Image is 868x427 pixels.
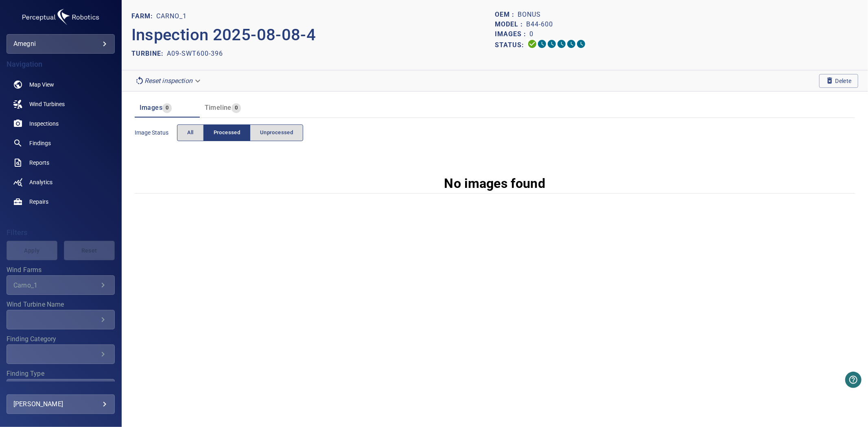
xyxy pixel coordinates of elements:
button: Unprocessed [250,124,303,141]
span: Wind Turbines [29,100,65,108]
p: Bonus [518,10,541,20]
span: 0 [162,103,172,113]
button: Delete [819,74,858,88]
p: FARM: [131,11,156,21]
svg: Uploading 100% [527,39,537,49]
p: Inspection 2025-08-08-4 [131,23,495,47]
a: inspections noActive [7,114,115,133]
img: amegni-logo [20,7,101,28]
div: Finding Type [7,379,115,399]
a: windturbines noActive [7,94,115,114]
a: analytics noActive [7,172,115,192]
div: amegni [13,37,108,50]
p: Model : [495,20,526,29]
div: Finding Category [7,344,115,364]
h4: Navigation [7,60,115,68]
label: Wind Turbine Name [7,301,115,308]
svg: Data Formatted 0% [537,39,547,49]
p: TURBINE: [131,49,167,59]
span: Processed [214,128,240,137]
p: A09-SWT600-396 [167,49,223,59]
p: No images found [444,174,546,193]
svg: Classification 0% [576,39,586,49]
label: Finding Category [7,336,115,342]
p: Carno_1 [156,11,187,21]
svg: Matching 0% [566,39,576,49]
label: Wind Farms [7,267,115,273]
div: Wind Farms [7,275,115,295]
span: Repairs [29,198,48,206]
div: Carno_1 [13,281,98,289]
div: amegni [7,34,115,54]
div: Reset inspection [131,74,206,88]
span: Findings [29,139,51,147]
div: imageStatus [177,124,304,141]
em: Reset inspection [144,77,192,85]
div: [PERSON_NAME] [13,398,108,411]
svg: ML Processing 0% [557,39,566,49]
span: Image Status [135,129,177,137]
a: reports noActive [7,153,115,172]
p: Status: [495,39,527,51]
h4: Filters [7,229,115,237]
button: All [177,124,204,141]
svg: Selecting 0% [547,39,557,49]
span: Inspections [29,120,59,128]
label: Finding Type [7,370,115,377]
span: All [187,128,194,137]
span: Analytics [29,178,52,186]
a: map noActive [7,75,115,94]
p: B44-600 [526,20,553,29]
span: Timeline [205,104,232,111]
a: repairs noActive [7,192,115,211]
span: Images [140,104,162,111]
div: Wind Turbine Name [7,310,115,329]
span: Map View [29,81,54,89]
button: Processed [203,124,250,141]
p: 0 [529,29,533,39]
span: Delete [826,76,852,85]
span: Reports [29,159,49,167]
p: Images : [495,29,529,39]
a: findings noActive [7,133,115,153]
p: OEM : [495,10,518,20]
span: 0 [232,103,241,113]
span: Unprocessed [260,128,293,137]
